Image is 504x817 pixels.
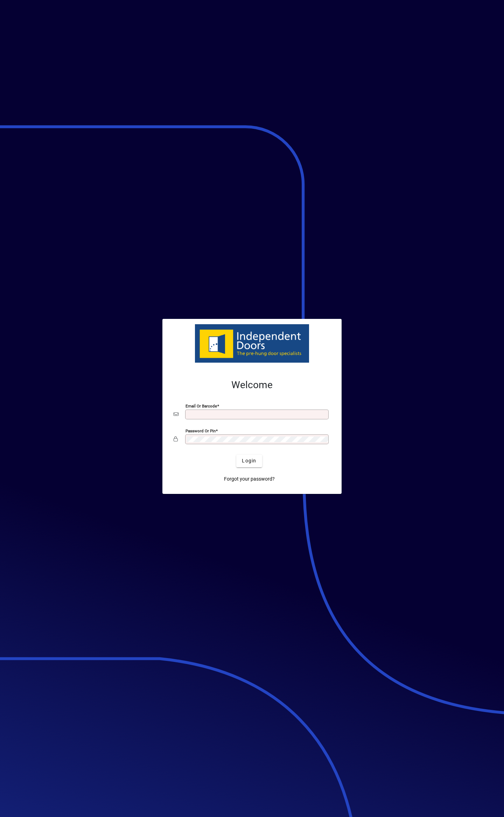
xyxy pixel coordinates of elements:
[185,403,217,408] mat-label: Email or Barcode
[236,455,262,467] button: Login
[224,475,275,483] span: Forgot your password?
[174,379,330,391] h2: Welcome
[185,428,216,433] mat-label: Password or Pin
[221,473,278,486] a: Forgot your password?
[242,457,256,465] span: Login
